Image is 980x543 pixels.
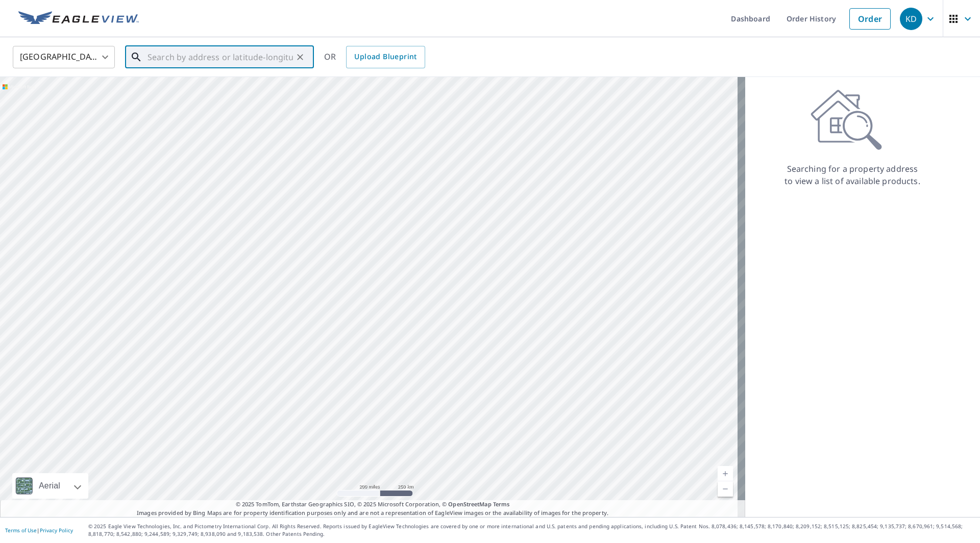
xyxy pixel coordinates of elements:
[236,500,510,509] span: © 2025 TomTom, Earthstar Geographics SIO, © 2025 Microsoft Corporation, ©
[293,50,307,64] button: Clear
[849,8,891,30] a: Order
[346,46,425,68] a: Upload Blueprint
[324,46,425,68] div: OR
[5,527,37,534] a: Terms of Use
[148,43,293,71] input: Search by address or latitude-longitude
[40,527,73,534] a: Privacy Policy
[36,473,63,499] div: Aerial
[18,11,139,27] img: EV Logo
[88,523,975,538] p: © 2025 Eagle View Technologies, Inc. and Pictometry International Corp. All Rights Reserved. Repo...
[13,43,115,71] div: [GEOGRAPHIC_DATA]
[12,473,88,499] div: Aerial
[354,50,416,63] span: Upload Blueprint
[493,500,510,508] a: Terms
[900,8,922,30] div: KD
[5,527,73,533] p: |
[718,466,733,481] a: Current Level 5, Zoom In
[784,163,921,187] p: Searching for a property address to view a list of available products.
[448,500,491,508] a: OpenStreetMap
[718,481,733,497] a: Current Level 5, Zoom Out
